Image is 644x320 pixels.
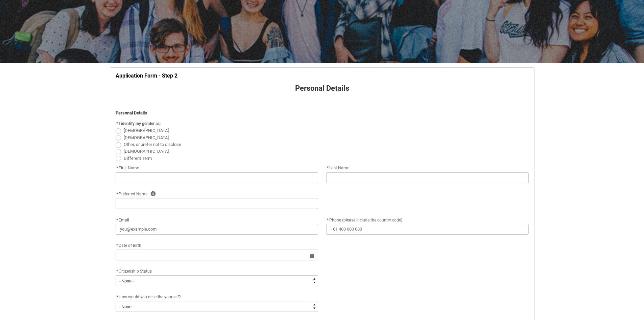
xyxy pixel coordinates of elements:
span: I identify my gender as: [119,121,161,126]
span: Other, or prefer not to disclose [124,142,181,147]
span: Citizenship Status [119,269,152,274]
span: Different Term [124,156,152,161]
span: Preferred Name [116,192,147,196]
input: +61 400 000 000 [326,224,529,235]
span: [DEMOGRAPHIC_DATA] [124,135,169,140]
label: Email [116,216,132,223]
span: [DEMOGRAPHIC_DATA] [124,128,169,133]
strong: Application Form - Step 2 [116,72,177,79]
abbr: required [327,166,329,170]
span: Last Name [326,166,349,170]
span: [DEMOGRAPHIC_DATA] [124,149,169,154]
span: First Name [116,166,139,170]
input: you@example.com [116,224,318,235]
abbr: required [116,269,118,274]
abbr: required [116,218,118,222]
label: Phone (please include the country code) [326,216,405,223]
span: Date of Birth [116,243,141,248]
abbr: required [116,243,118,248]
span: How would you describe yourself? [119,295,181,299]
strong: Personal Details [116,110,147,115]
abbr: required [116,121,118,126]
abbr: required [116,295,118,299]
abbr: required [116,192,118,196]
abbr: required [116,166,118,170]
strong: Personal Details [295,84,349,92]
abbr: required [327,218,329,222]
